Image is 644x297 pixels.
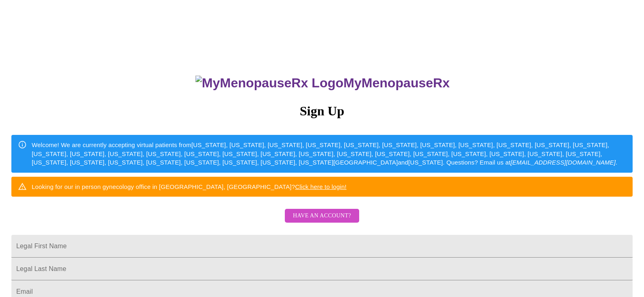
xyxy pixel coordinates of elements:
img: MyMenopauseRx Logo [195,76,343,91]
a: Have an account? [283,218,361,225]
h3: Sign Up [11,104,633,119]
em: [EMAIL_ADDRESS][DOMAIN_NAME] [511,159,616,166]
span: Have an account? [293,211,351,221]
div: Welcome! We are currently accepting virtual patients from [US_STATE], [US_STATE], [US_STATE], [US... [32,137,626,170]
button: Have an account? [285,209,359,223]
div: Looking for our in person gynecology office in [GEOGRAPHIC_DATA], [GEOGRAPHIC_DATA]? [32,179,347,194]
h3: MyMenopauseRx [13,76,633,91]
a: Click here to login! [295,183,347,190]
